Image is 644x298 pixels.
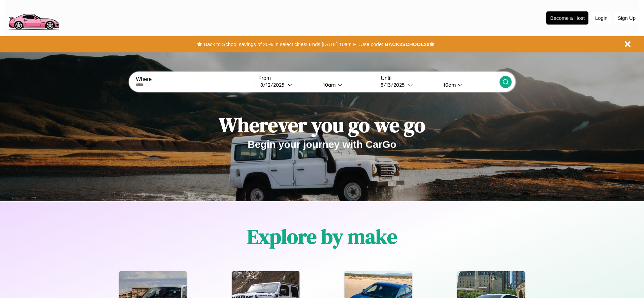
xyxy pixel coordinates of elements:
button: Back to School savings of 20% in select cities! Ends [DATE] 10am PT.Use code: [202,40,385,49]
img: logo [5,3,62,32]
button: 10am [318,81,377,88]
div: 8 / 12 / 2025 [260,82,288,88]
b: BACK2SCHOOL20 [385,41,429,47]
label: Until [381,75,499,81]
div: 8 / 13 / 2025 [381,82,408,88]
button: 8/12/2025 [258,81,318,88]
h1: Explore by make [247,223,397,250]
button: Login [592,12,611,24]
label: Where [136,76,254,82]
button: Sign Up [614,12,639,24]
label: From [258,75,377,81]
button: Become a Host [546,11,588,25]
div: 10am [440,82,458,88]
div: 10am [320,82,337,88]
button: 10am [438,81,499,88]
